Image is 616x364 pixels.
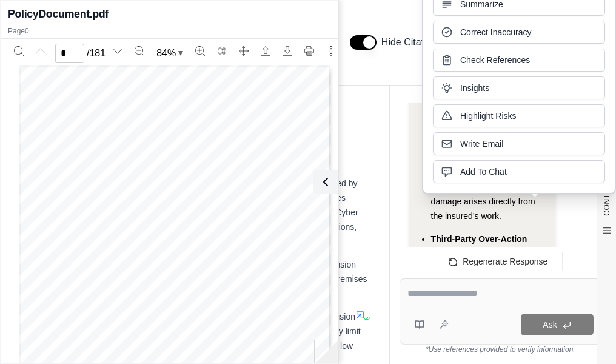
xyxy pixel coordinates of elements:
span: Third-Party Over-Action Exclusion: [431,234,527,258]
span: Check References [460,54,530,66]
span: S [127,269,137,286]
button: Full screen [234,41,253,61]
span: Regenerate Response [463,257,547,266]
button: Zoom out [130,41,149,61]
button: Ask [521,314,594,335]
button: Switch to the dark theme [212,41,232,61]
span: COPY [212,302,260,320]
span: INSURED'S [101,302,210,320]
button: Search [9,41,28,61]
span: Write Email [460,138,503,150]
button: Zoom document [152,44,188,63]
button: Download [278,41,297,61]
span: 2468872 [158,269,238,286]
span: Add To Chat [460,166,507,178]
span: Insights [460,82,489,94]
button: Print [300,41,319,61]
button: Add To Chat [433,160,605,183]
div: *Use references provided to verify information. [400,345,601,354]
p: Page 0 [8,26,342,36]
button: Zoom in [190,41,210,61]
span: Ask [543,320,557,329]
button: Previous page [31,41,50,61]
button: Open file [256,41,275,61]
span: . It includes Commercial General Liability, Commercial Automobile Coverage and Cyber Liability Co... [75,193,358,232]
span: CONTENTS [602,173,612,216]
span: POLICY DOCUMENT [130,241,230,251]
span: / 181 [87,46,105,61]
span: Highlight Risks [460,110,517,122]
button: Check References [433,49,605,72]
button: Write Email [433,132,605,155]
button: Next page [108,41,127,61]
span: Hide Citations [381,35,449,50]
span: 84 % [156,46,176,61]
button: Regenerate Response [438,252,563,271]
h2: PolicyDocument.pdf [8,5,109,22]
button: Insights [433,76,605,99]
input: Enter a page number [55,44,84,63]
span: Correct Inaccuracy [460,26,531,38]
button: Highlight Risks [433,104,605,127]
button: More actions [321,41,341,61]
button: Correct Inaccuracy [433,21,605,44]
